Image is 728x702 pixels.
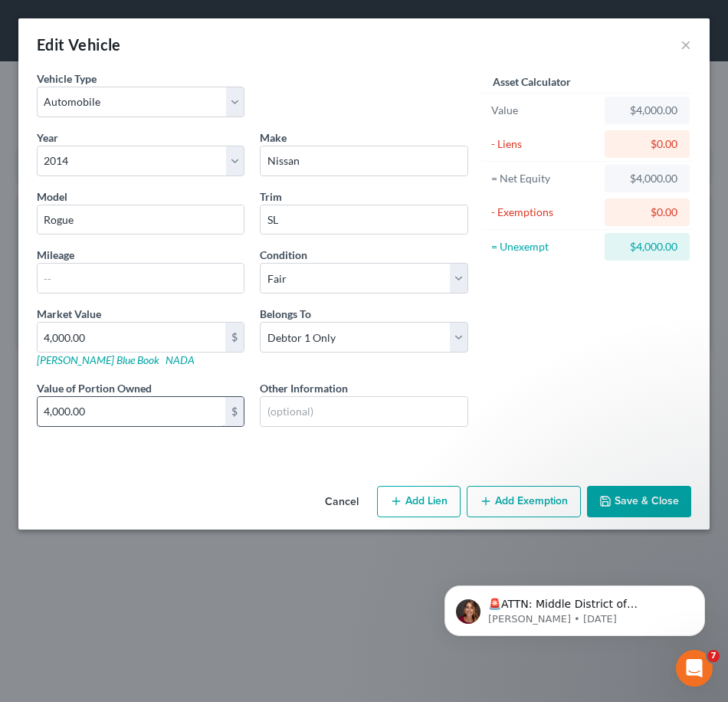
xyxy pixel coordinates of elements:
[261,205,467,235] input: ex. LS, LT, etc
[617,136,677,152] div: $0.00
[491,171,598,186] div: = Net Equity
[37,34,121,55] div: Edit Vehicle
[313,487,371,518] button: Cancel
[260,131,287,144] span: Make
[617,205,677,220] div: $0.00
[260,380,348,396] label: Other Information
[680,35,691,54] button: ×
[707,650,720,662] span: 7
[38,323,225,352] input: 0.00
[491,103,598,118] div: Value
[225,397,244,426] div: $
[261,397,467,426] input: (optional)
[37,380,152,396] label: Value of Portion Owned
[38,397,225,426] input: 0.00
[617,103,677,118] div: $4,000.00
[491,205,598,220] div: - Exemptions
[260,247,307,263] label: Condition
[37,353,159,366] a: [PERSON_NAME] Blue Book
[676,650,713,687] iframe: Intercom live chat
[617,171,677,186] div: $4,000.00
[260,307,311,320] span: Belongs To
[261,146,467,175] input: ex. Nissan
[377,486,461,518] button: Add Lien
[37,130,58,146] label: Year
[421,553,728,661] iframe: Intercom notifications message
[225,323,244,352] div: $
[166,353,195,366] a: NADA
[37,306,101,322] label: Market Value
[493,74,571,90] label: Asset Calculator
[260,189,282,205] label: Trim
[37,71,97,87] label: Vehicle Type
[491,239,598,254] div: = Unexempt
[617,239,677,254] div: $4,000.00
[38,205,244,235] input: ex. Altima
[38,264,244,293] input: --
[587,486,691,518] button: Save & Close
[491,136,598,152] div: - Liens
[467,486,581,518] button: Add Exemption
[37,247,74,263] label: Mileage
[37,189,67,205] label: Model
